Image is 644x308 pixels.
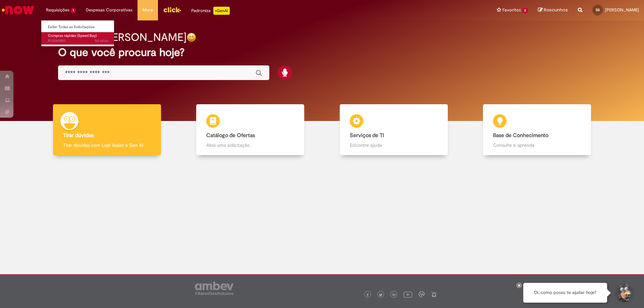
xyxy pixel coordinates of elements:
[95,38,108,43] span: 5d atrás
[143,7,153,13] span: More
[86,7,132,13] span: Despesas Corporativas
[35,104,179,156] a: Tirar dúvidas Tirar dúvidas com Lupi Assist e Gen Ai
[502,7,521,13] span: Favoritos
[46,7,69,13] span: Requisições
[614,283,634,303] button: Iniciar Conversa de Suporte
[48,38,108,44] span: R13565803
[186,33,196,42] img: happy-face.png
[63,142,151,148] p: Tirar dúvidas com Lupi Assist e Gen Ai
[206,142,294,148] p: Abra uma solicitação
[350,132,384,139] b: Serviços de TI
[213,7,230,15] p: +GenAi
[41,20,114,47] ul: Requisições
[41,32,115,45] a: Aberto R13565803 : Compras rápidas (Speed Buy)
[379,293,382,297] img: logo_footer_twitter.png
[404,290,412,299] img: logo_footer_youtube.png
[71,8,76,13] span: 1
[58,32,186,43] h2: Bom dia, [PERSON_NAME]
[366,293,369,297] img: logo_footer_facebook.png
[392,293,396,297] img: logo_footer_linkedin.png
[523,283,607,303] div: Oi, como posso te ajudar hoje?
[322,104,466,156] a: Serviços de TI Encontre ajuda
[544,7,568,13] span: Rascunhos
[493,132,548,139] b: Base de Conhecimento
[350,142,438,148] p: Encontre ajuda
[95,38,108,43] time: 25/09/2025 10:38:54
[163,5,181,15] img: click_logo_yellow_360x200.png
[195,282,233,295] img: logo_footer_ambev_rotulo_gray.png
[596,8,600,12] span: SS
[538,7,568,13] a: Rascunhos
[58,47,586,58] h2: O que você procura hoje?
[419,291,425,297] img: logo_footer_workplace.png
[48,33,97,38] span: Compras rápidas (Speed Buy)
[41,23,115,31] a: Exibir Todas as Solicitações
[466,104,609,156] a: Base de Conhecimento Consulte e aprenda
[191,7,230,15] div: Padroniza
[522,8,528,13] span: 2
[605,7,639,13] span: [PERSON_NAME]
[1,3,35,17] img: ServiceNow
[206,132,255,139] b: Catálogo de Ofertas
[431,291,437,297] img: logo_footer_naosei.png
[179,104,322,156] a: Catálogo de Ofertas Abra uma solicitação
[493,142,581,148] p: Consulte e aprenda
[63,132,94,139] b: Tirar dúvidas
